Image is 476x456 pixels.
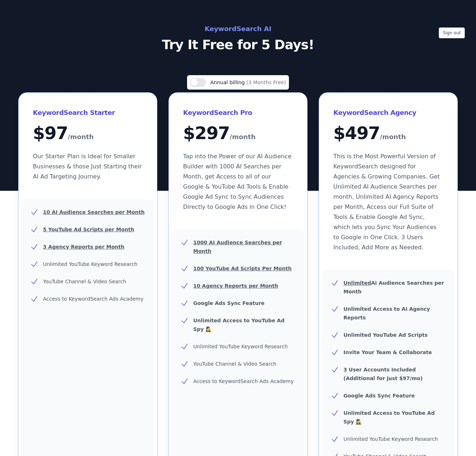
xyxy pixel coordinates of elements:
[43,244,124,250] u: 3 Agency Reports per Month
[343,332,428,338] b: Unlimited YouTube Ad Scripts
[343,393,415,399] b: Google Ads Sync Feature
[43,227,134,232] u: 5 YouTube Ad Scripts per Month
[193,378,294,384] span: Access to KeywordSearch Ads Academy
[333,124,443,143] div: $ 497
[43,279,126,284] span: YouTube Channel & Video Search
[193,266,291,271] u: 100 YouTube Ad Scripts Per Month
[33,107,143,119] h3: KeywordSearch Starter
[333,107,443,119] h3: KeywordSearch Agency
[343,436,438,442] span: Unlimited YouTube Keyword Research
[33,153,142,180] span: Our Starter Plan is Ideal for Smaller Businesses & those Just Starting their AI Ad Targeting Jour...
[43,261,138,267] span: Unlimited YouTube Keyword Research
[343,280,371,286] u: Unlimited
[246,79,286,85] span: (3 Months Free)
[210,79,246,85] span: Annual billing
[68,131,94,143] span: /month
[193,318,285,332] b: Unlimited Access to YouTube Ad Spy 🕵️‍♀️
[193,344,288,349] span: Unlimited YouTube Keyword Research
[183,153,291,210] span: Tap into the Power of our AI Audience Builder with 1000 AI Searches per Month, get Access to all ...
[333,153,440,251] span: This is the Most Powerful Version of KeywordSearch designed for Agencies & Growing Companies. Get...
[43,296,143,302] span: Access to KeywordSearch Ads Academy
[76,23,400,35] h2: KeywordSearch AI
[193,361,276,367] span: YouTube Channel & Video Search
[33,124,143,143] div: $ 97
[343,306,430,321] b: Unlimited Access to AI Agency Reports
[183,124,293,143] div: $ 297
[380,131,406,143] span: /month
[193,240,282,254] u: 1000 AI Audience Searches per Month
[193,283,278,289] u: 10 Agency Reports per Month
[183,107,293,119] h3: KeywordSearch Pro
[230,131,256,143] span: /month
[343,280,444,294] b: AI Audience Searches per Month
[193,300,264,306] b: Google Ads Sync Feature
[76,38,400,52] p: Try It Free for 5 Days!
[43,209,144,215] u: 10 AI Audience Searches per Month
[439,27,465,38] button: Sign out
[343,349,432,355] b: Invite Your Team & Collaborate
[343,410,435,425] b: Unlimited Access to YouTube Ad Spy 🕵️‍♀️
[343,367,423,381] b: 3 User Accounts Included (Additional for just $97/mo)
